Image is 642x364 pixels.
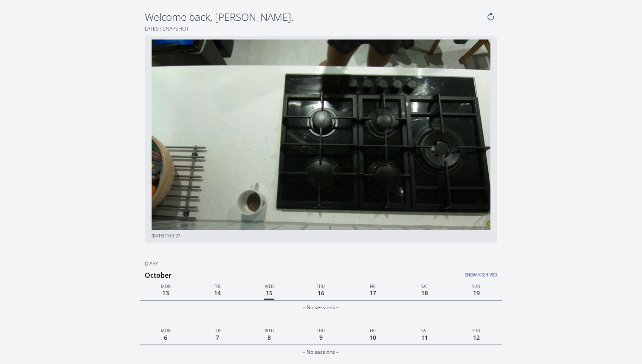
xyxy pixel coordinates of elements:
a: Show archived [376,267,497,278]
span: 18 [420,287,430,299]
span: 10 [368,332,378,343]
span: [DATE] 11:01:27 [152,233,180,239]
span: 9 [318,332,324,343]
span: 11 [420,332,430,343]
p: Thu [295,326,347,334]
p: Sun [451,326,502,334]
p: Fri [347,282,399,290]
h4: Welcome back, [PERSON_NAME]. [145,10,484,24]
p: Tue [191,282,243,290]
p: Mon [140,282,191,290]
span: 17 [368,287,378,299]
div: – No sessions – [140,302,502,313]
p: Wed [243,282,295,290]
span: 13 [160,287,171,299]
span: 15 [264,287,274,300]
h2: Latest snapshot [140,25,502,33]
p: Sat [399,282,451,290]
p: Sat [399,326,451,334]
span: 14 [212,287,222,299]
span: 8 [266,332,273,343]
p: Tue [191,326,243,334]
p: Mon [140,326,191,334]
span: 19 [471,287,481,299]
span: 16 [316,287,326,299]
span: 12 [471,332,481,343]
h3: October [145,268,502,282]
p: Sun [451,282,502,290]
p: Wed [243,326,295,334]
p: Thu [295,282,347,290]
div: – No sessions – [140,347,502,357]
img: 20251015110127.jpeg [152,40,490,230]
h2: Diary [140,260,502,268]
p: Fri [347,326,399,334]
span: 7 [214,332,221,343]
span: 6 [162,332,169,343]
